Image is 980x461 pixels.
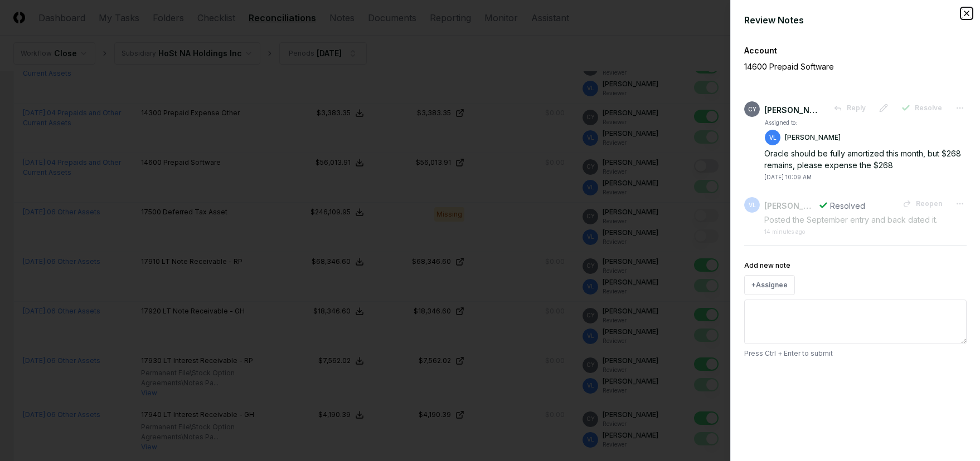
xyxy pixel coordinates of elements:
[764,118,841,127] td: Assigned to:
[764,200,814,212] div: [PERSON_NAME]
[830,200,865,212] div: Resolved
[744,261,790,269] label: Add new note
[764,104,820,116] div: [PERSON_NAME]
[896,194,949,214] button: Reopen
[744,61,928,72] p: 14600 Prepaid Software
[764,228,805,236] div: 14 minutes ago
[785,133,841,143] p: [PERSON_NAME]
[769,134,777,142] span: VL
[744,45,967,56] div: Account
[764,148,967,171] div: Oracle should be fully amortized this month, but $268 remains, please expense the $268
[895,98,949,118] button: Resolve
[764,214,967,225] div: Posted the September entry and back dated it.
[748,105,756,114] span: CY
[764,173,812,182] div: [DATE] 10:09 AM
[749,201,756,209] span: VL
[744,349,967,359] p: Press Ctrl + Enter to submit
[744,13,967,27] div: Review Notes
[827,98,872,118] button: Reply
[744,275,795,295] button: +Assignee
[915,103,942,113] span: Resolve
